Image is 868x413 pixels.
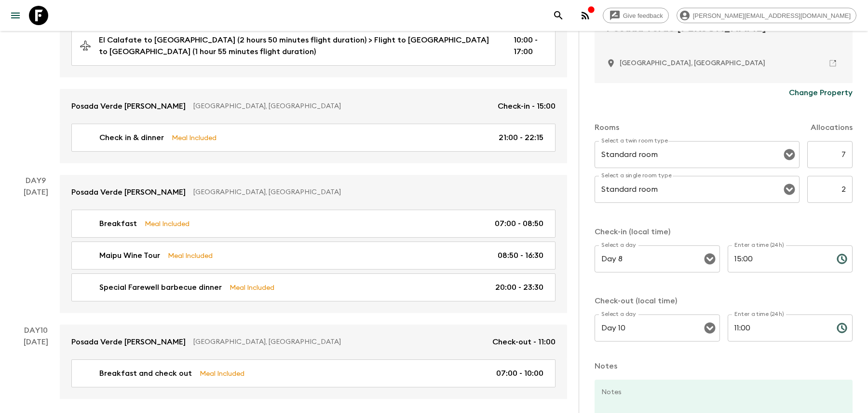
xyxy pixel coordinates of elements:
[60,325,567,359] a: Posada Verde [PERSON_NAME][GEOGRAPHIC_DATA], [GEOGRAPHIC_DATA]Check-out - 11:00
[193,337,485,347] p: [GEOGRAPHIC_DATA], [GEOGRAPHIC_DATA]
[200,368,244,379] p: Meal Included
[703,252,717,266] button: Open
[71,242,556,270] a: Maipu Wine TourMeal Included08:50 - 16:30
[703,321,717,335] button: Open
[495,282,543,293] p: 20:00 - 23:30
[832,318,852,338] button: Choose time, selected time is 11:00 AM
[606,20,841,51] h2: Posada Verde [PERSON_NAME]
[99,218,137,229] p: Breakfast
[499,132,543,143] p: 21:00 - 22:15
[496,368,543,379] p: 07:00 - 10:00
[595,122,619,133] p: Rooms
[688,12,856,19] span: [PERSON_NAME][EMAIL_ADDRESS][DOMAIN_NAME]
[60,175,567,210] a: Posada Verde [PERSON_NAME][GEOGRAPHIC_DATA], [GEOGRAPHIC_DATA]
[71,210,556,238] a: BreakfastMeal Included07:00 - 08:50
[811,122,853,133] p: Allocations
[601,137,668,145] label: Select a twin room type
[71,124,556,152] a: Check in & dinnerMeal Included21:00 - 22:15
[601,310,636,318] label: Select a day
[601,241,636,249] label: Select a day
[71,359,556,387] a: Breakfast and check outMeal Included07:00 - 10:00
[620,58,765,68] p: Maipu, Argentina
[734,310,784,318] label: Enter a time (24h)
[99,368,192,379] p: Breakfast and check out
[495,218,543,229] p: 07:00 - 08:50
[71,273,556,301] a: Special Farewell barbecue dinnerMeal Included20:00 - 23:30
[193,187,548,197] p: [GEOGRAPHIC_DATA], [GEOGRAPHIC_DATA]
[193,101,490,111] p: [GEOGRAPHIC_DATA], [GEOGRAPHIC_DATA]
[677,8,856,23] div: [PERSON_NAME][EMAIL_ADDRESS][DOMAIN_NAME]
[71,100,186,112] p: Posada Verde [PERSON_NAME]
[60,89,567,124] a: Posada Verde [PERSON_NAME][GEOGRAPHIC_DATA], [GEOGRAPHIC_DATA]Check-in - 15:00
[618,12,668,19] span: Give feedback
[603,8,669,23] a: Give feedback
[12,325,60,336] p: Day 10
[783,183,796,196] button: Open
[595,360,853,372] p: Notes
[728,314,829,342] input: hh:mm
[99,282,222,293] p: Special Farewell barbecue dinner
[71,26,556,66] a: El Calafate to [GEOGRAPHIC_DATA] (2 hours 50 minutes flight duration) > Flight to [GEOGRAPHIC_DAT...
[832,249,852,269] button: Choose time, selected time is 3:00 PM
[514,34,543,57] p: 10:00 - 17:00
[145,218,190,229] p: Meal Included
[601,171,672,180] label: Select a single room type
[6,6,25,25] button: menu
[549,6,568,25] button: search adventures
[24,186,48,313] div: [DATE]
[498,100,556,112] p: Check-in - 15:00
[172,132,217,143] p: Meal Included
[24,336,48,399] div: [DATE]
[71,186,186,198] p: Posada Verde [PERSON_NAME]
[492,336,556,348] p: Check-out - 11:00
[783,148,796,161] button: Open
[789,83,853,102] button: Change Property
[99,34,498,57] p: El Calafate to [GEOGRAPHIC_DATA] (2 hours 50 minutes flight duration) > Flight to [GEOGRAPHIC_DAT...
[728,245,829,272] input: hh:mm
[99,132,164,143] p: Check in & dinner
[230,282,274,293] p: Meal Included
[71,336,186,348] p: Posada Verde [PERSON_NAME]
[595,226,853,238] p: Check-in (local time)
[498,250,543,261] p: 08:50 - 16:30
[168,250,213,261] p: Meal Included
[12,175,60,186] p: Day 9
[99,250,160,261] p: Maipu Wine Tour
[789,87,853,99] p: Change Property
[595,295,853,307] p: Check-out (local time)
[734,241,784,249] label: Enter a time (24h)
